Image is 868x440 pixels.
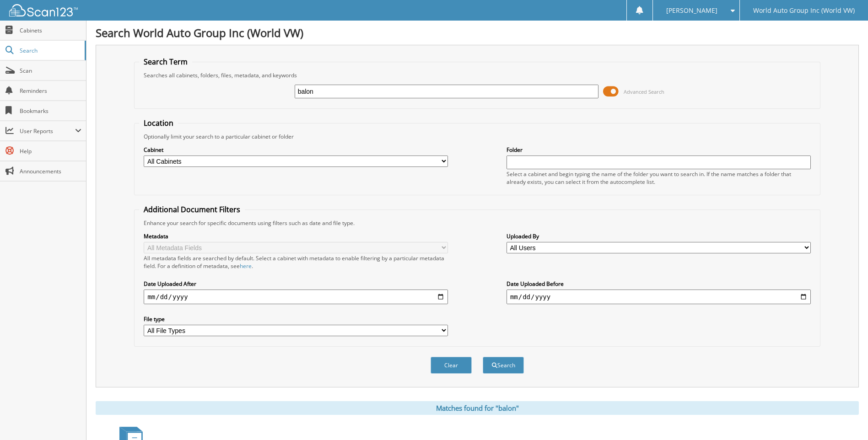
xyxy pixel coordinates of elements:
span: Advanced Search [624,88,664,95]
span: Cabinets [20,27,81,34]
span: Bookmarks [20,107,81,115]
h1: Search World Auto Group Inc (World VW) [96,25,859,40]
span: Reminders [20,87,81,95]
input: end [507,290,811,304]
input: start [144,290,448,304]
div: Matches found for "balon" [96,401,859,415]
div: Select a cabinet and begin typing the name of the folder you want to search in. If the name match... [507,170,811,186]
span: [PERSON_NAME] [666,8,717,13]
div: All metadata fields are searched by default. Select a cabinet with metadata to enable filtering b... [144,254,448,270]
legend: Search Term [139,57,192,67]
a: here [240,262,252,270]
div: Enhance your search for specific documents using filters such as date and file type. [139,219,815,227]
label: Cabinet [144,146,448,154]
div: Searches all cabinets, folders, files, metadata, and keywords [139,71,815,79]
label: Uploaded By [507,232,811,240]
legend: Location [139,118,178,128]
label: Date Uploaded After [144,280,448,288]
img: scan123-logo-white.svg [9,4,78,16]
span: Scan [20,67,81,75]
label: Metadata [144,232,448,240]
div: Optionally limit your search to a particular cabinet or folder [139,133,815,140]
label: Date Uploaded Before [507,280,811,288]
span: World Auto Group Inc (World VW) [753,8,855,13]
label: Folder [507,146,811,154]
legend: Additional Document Filters [139,204,245,215]
span: Help [20,147,81,155]
button: Search [483,357,524,374]
span: Announcements [20,167,81,175]
span: Search [20,47,80,54]
span: User Reports [20,127,75,135]
button: Clear [431,357,472,374]
label: File type [144,315,448,323]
